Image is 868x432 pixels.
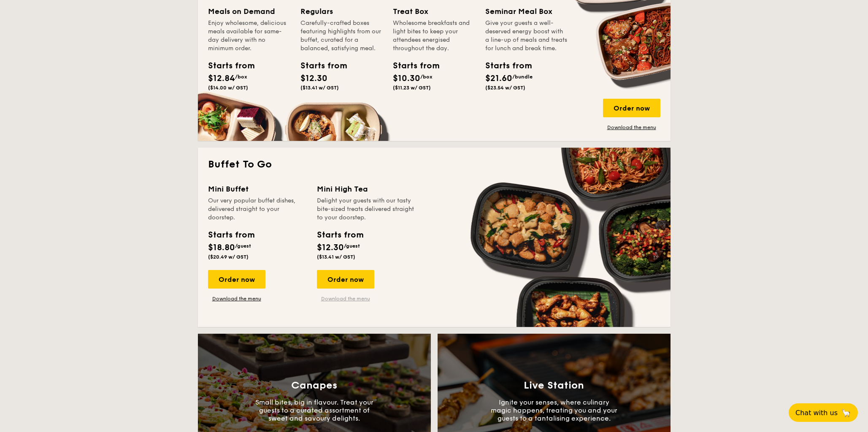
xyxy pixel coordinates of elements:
[300,5,383,17] div: Regulars
[208,229,254,241] div: Starts from
[208,73,235,84] span: $12.84
[235,74,247,80] span: /box
[317,295,374,302] a: Download the menu
[317,243,344,253] span: $12.30
[208,243,235,253] span: $18.80
[235,243,251,249] span: /guest
[300,85,339,91] span: ($13.41 w/ GST)
[491,398,617,422] p: Ignite your senses, where culinary magic happens, treating you and your guests to a tantalising e...
[300,19,383,53] div: Carefully-crafted boxes featuring highlights from our buffet, curated for a balanced, satisfying ...
[485,19,568,53] div: Give your guests a well-deserved energy boost with a line-up of meals and treats for lunch and br...
[393,73,420,84] span: $10.30
[208,270,265,289] div: Order now
[512,74,533,80] span: /bundle
[317,183,416,195] div: Mini High Tea
[393,85,431,91] span: ($11.23 w/ GST)
[317,254,355,260] span: ($13.41 w/ GST)
[524,380,584,391] h3: Live Station
[393,5,475,17] div: Treat Box
[317,270,374,289] div: Order now
[485,85,525,91] span: ($23.54 w/ GST)
[485,73,512,84] span: $21.60
[393,19,475,53] div: Wholesome breakfasts and light bites to keep your attendees energised throughout the day.
[208,19,290,53] div: Enjoy wholesome, delicious meals available for same-day delivery with no minimum order.
[603,99,660,117] div: Order now
[208,295,265,302] a: Download the menu
[485,5,568,17] div: Seminar Meal Box
[344,243,360,249] span: /guest
[208,5,290,17] div: Meals on Demand
[795,409,838,417] span: Chat with us
[300,59,338,72] div: Starts from
[251,398,378,422] p: Small bites, big in flavour. Treat your guests to a curated assortment of sweet and savoury delig...
[300,73,327,84] span: $12.30
[208,183,307,195] div: Mini Buffet
[420,74,433,80] span: /box
[841,408,851,418] span: 🦙
[317,229,363,241] div: Starts from
[208,59,246,72] div: Starts from
[208,158,660,171] h2: Buffet To Go
[208,85,248,91] span: ($14.00 w/ GST)
[603,124,660,131] a: Download the menu
[393,59,431,72] div: Starts from
[789,403,858,422] button: Chat with us🦙
[291,380,337,391] h3: Canapes
[485,59,523,72] div: Starts from
[208,254,249,260] span: ($20.49 w/ GST)
[208,197,307,222] div: Our very popular buffet dishes, delivered straight to your doorstep.
[317,197,416,222] div: Delight your guests with our tasty bite-sized treats delivered straight to your doorstep.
